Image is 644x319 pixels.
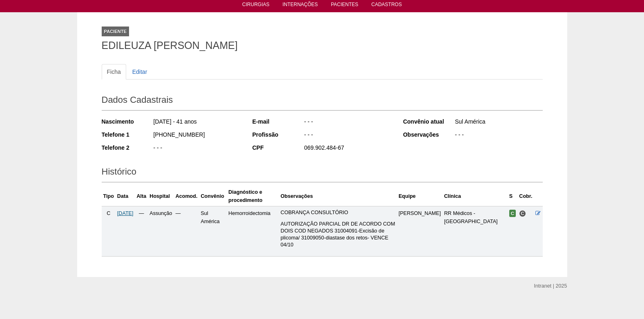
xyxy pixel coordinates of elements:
p: AUTORIZAÇÃO PARCIAL DR DE ACORDO COM DOIS COD NEGADOS 31004091-Excisão de plicoma/ 31009050-diast... [281,221,395,248]
th: Convênio [199,186,227,206]
div: 069.902.484-67 [303,144,392,154]
div: - - - [153,144,241,154]
th: Acomod. [174,186,199,206]
td: — [135,206,148,256]
p: COBRANÇA CONSULTÓRIO [281,209,395,216]
th: Equipe [397,186,443,206]
div: - - - [454,131,543,141]
th: Diagnóstico e procedimento [227,186,279,206]
a: Internações [283,2,318,10]
span: Consultório [519,210,526,217]
div: Convênio atual [403,117,454,126]
a: Ficha [102,64,126,80]
div: Telefone 2 [102,144,153,152]
h2: Histórico [102,164,543,182]
div: Sul América [454,117,543,128]
th: Tipo [102,186,116,206]
th: Data [116,186,135,206]
div: [DATE] - 41 anos [153,117,241,128]
td: RR Médicos - [GEOGRAPHIC_DATA] [442,206,507,256]
div: - - - [303,117,392,128]
a: Cadastros [371,2,402,10]
div: E-mail [252,117,303,126]
th: Clínica [442,186,507,206]
a: Cirurgias [242,2,270,10]
th: Hospital [148,186,174,206]
div: Telefone 1 [102,131,153,139]
td: Sul América [199,206,227,256]
th: Alta [135,186,148,206]
a: Editar [127,64,153,80]
div: C [103,209,114,217]
div: Nascimento [102,117,153,126]
a: [DATE] [117,210,134,216]
span: Confirmada [509,210,516,217]
th: Cobr. [517,186,534,206]
div: Paciente [102,27,129,36]
a: Pacientes [331,2,358,10]
div: Profissão [252,131,303,139]
td: Hemorroidectomia [227,206,279,256]
th: Observações [279,186,397,206]
div: Intranet | 2025 [534,282,567,290]
td: Assunção [148,206,174,256]
div: CPF [252,144,303,152]
th: S [508,186,518,206]
td: [PERSON_NAME] [397,206,443,256]
div: - - - [303,131,392,141]
div: [PHONE_NUMBER] [153,131,241,141]
div: Observações [403,131,454,139]
h2: Dados Cadastrais [102,92,543,111]
h1: EDILEUZA [PERSON_NAME] [102,40,543,51]
td: — [174,206,199,256]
